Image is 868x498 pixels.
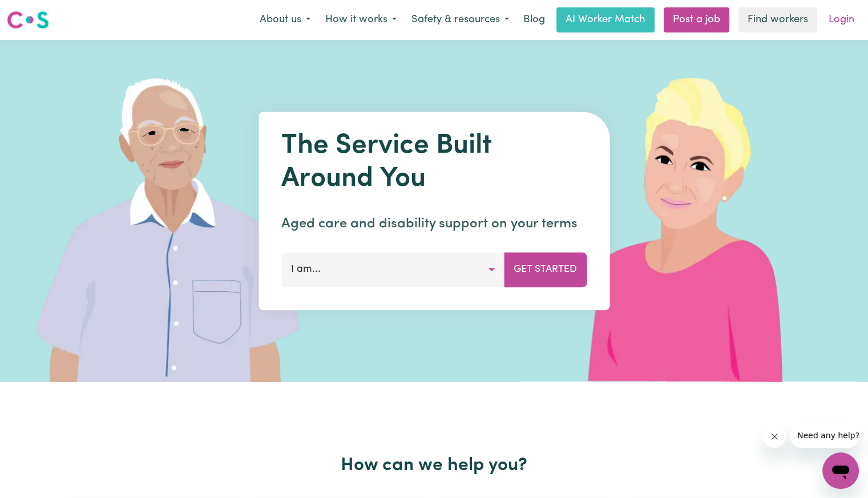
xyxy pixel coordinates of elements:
a: Blog [516,7,552,32]
a: Login [822,7,861,32]
h1: The Service Built Around You [281,130,587,195]
a: Post a job [664,7,729,32]
img: Careseekers logo [7,10,49,30]
span: Need any help? [7,8,69,17]
a: AI Worker Match [556,7,655,32]
iframe: Close message [763,425,786,448]
h2: How can we help you? [64,455,804,476]
button: I am... [281,252,504,287]
p: Aged care and disability support on your terms [281,214,587,234]
button: How it works [318,8,404,32]
button: Safety & resources [404,8,516,32]
button: Get Started [504,252,587,287]
button: About us [252,8,318,32]
iframe: Message from company [790,423,859,448]
a: Careseekers logo [7,7,49,33]
iframe: Button to launch messaging window [822,452,859,489]
a: Find workers [738,7,817,32]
